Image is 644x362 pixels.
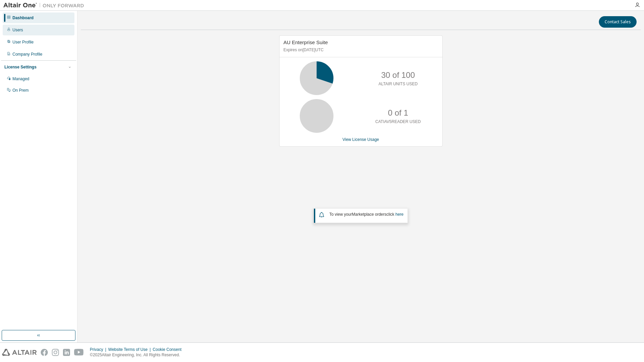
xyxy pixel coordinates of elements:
[12,76,29,82] div: Managed
[343,137,379,142] a: View License Usage
[375,119,421,125] p: CATIAV5READER USED
[379,81,418,87] p: ALTAIR UNITS USED
[12,88,29,93] div: On Prem
[329,212,404,217] span: To view your click
[12,52,42,57] div: Company Profile
[388,107,408,119] p: 0 of 1
[74,349,84,356] img: youtube.svg
[41,349,48,356] img: facebook.svg
[381,69,415,81] p: 30 of 100
[12,39,34,45] div: User Profile
[284,47,437,53] p: Expires on [DATE] UTC
[12,15,34,21] div: Dashboard
[395,212,404,217] a: here
[599,16,637,28] button: Contact Sales
[153,347,185,352] div: Cookie Consent
[284,39,328,45] span: AU Enterprise Suite
[4,64,36,70] div: License Settings
[2,349,37,356] img: altair_logo.svg
[12,27,23,33] div: Users
[63,349,70,356] img: linkedin.svg
[352,212,387,217] em: Marketplace orders
[90,352,186,358] p: © 2025 Altair Engineering, Inc. All Rights Reserved.
[90,347,108,352] div: Privacy
[52,349,59,356] img: instagram.svg
[108,347,153,352] div: Website Terms of Use
[3,2,88,9] img: Altair One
